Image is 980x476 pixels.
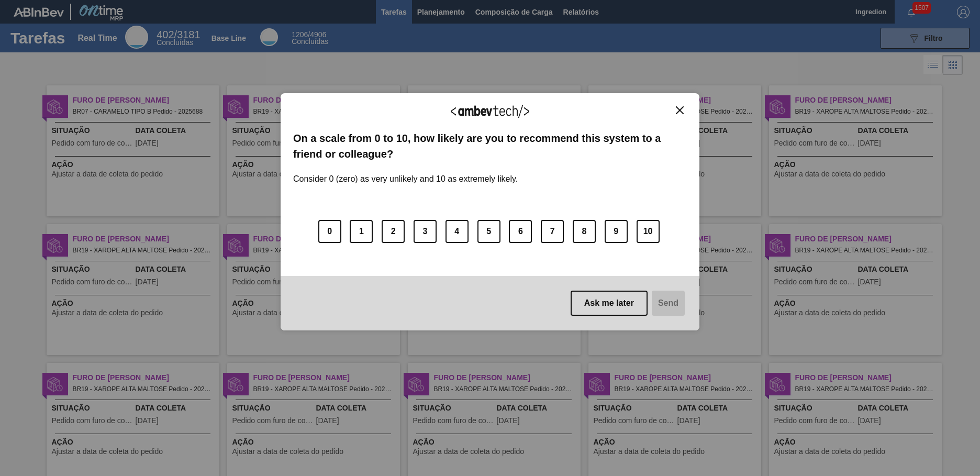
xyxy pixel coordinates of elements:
[673,106,687,115] button: Close
[637,220,660,243] button: 10
[382,220,405,243] button: 2
[605,220,628,243] button: 9
[446,220,469,243] button: 4
[318,220,341,243] button: 0
[350,220,373,243] button: 1
[477,220,500,243] button: 5
[451,105,529,118] img: Logo Ambevtech
[293,162,518,184] label: Consider 0 (zero) as very unlikely and 10 as extremely likely.
[571,291,648,316] button: Ask me later
[541,220,564,243] button: 7
[509,220,532,243] button: 6
[573,220,596,243] button: 8
[676,106,684,114] img: Close
[293,130,687,162] label: On a scale from 0 to 10, how likely are you to recommend this system to a friend or colleague?
[414,220,437,243] button: 3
